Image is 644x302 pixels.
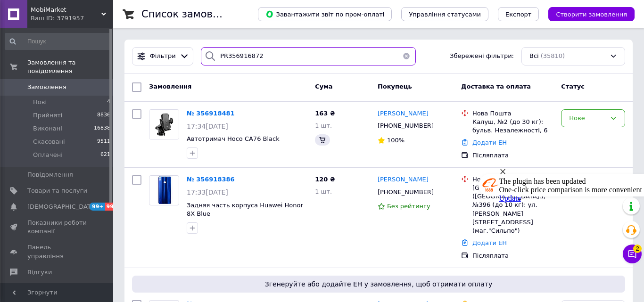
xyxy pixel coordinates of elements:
div: Калуш, №2 (до 30 кг): бульв. Незалежності, 6 [472,118,553,135]
input: Пошук за номером замовлення, ПІБ покупця, номером телефону, Email, номером накладної [201,47,416,65]
a: Додати ЕН [472,239,507,246]
span: Замовлення [27,83,66,91]
a: Автотримач Hoco CA76 Black [187,135,280,142]
a: № 356918481 [187,110,235,117]
span: 163 ₴ [315,110,335,117]
input: Пошук [5,33,111,50]
div: [GEOGRAPHIC_DATA] ([GEOGRAPHIC_DATA].), №396 (до 10 кг): ул. [PERSON_NAME][STREET_ADDRESS] (маг."... [472,184,553,235]
span: Товари та послуги [27,187,87,195]
span: [DEMOGRAPHIC_DATA] [27,203,97,211]
div: Нове [569,114,606,123]
span: 120 ₴ [315,176,335,183]
a: Додати ЕН [472,139,507,146]
span: [PERSON_NAME] [378,110,429,117]
span: [PERSON_NAME] [378,176,429,183]
span: Замовлення [149,83,191,90]
div: Нова Пошта [472,109,553,118]
span: 99+ [90,203,105,211]
span: 99+ [105,203,121,211]
span: Фільтри [150,52,176,61]
span: 1 шт. [315,122,332,129]
span: Експорт [505,11,532,18]
div: Ваш ID: 3791957 [31,14,113,23]
button: Управління статусами [401,7,488,21]
span: [PHONE_NUMBER] [378,188,434,196]
span: Cума [315,83,332,90]
span: Всі [529,52,539,61]
span: Створити замовлення [556,11,627,18]
span: Статус [561,83,585,90]
span: 100% [387,137,405,144]
a: Фото товару [149,175,179,205]
span: 2 [633,245,642,253]
button: Експорт [498,7,539,21]
span: Замовлення та повідомлення [27,58,113,75]
div: Післяплата [472,151,553,160]
span: Завантажити звіт по пром-оплаті [265,10,384,18]
span: 1 шт. [315,188,332,195]
span: 17:33[DATE] [187,188,228,196]
span: Без рейтингу [387,203,430,210]
div: Післяплата [472,252,553,260]
a: Фото товару [149,109,179,139]
a: Задняя часть корпуса Huawei Honor 8X Blue [187,202,303,218]
span: [PHONE_NUMBER] [378,122,434,129]
span: 8836 [97,111,110,120]
span: Оплачені [33,151,63,159]
span: 4 [107,98,110,106]
span: 9511 [97,138,110,146]
a: Створити замовлення [539,10,635,17]
span: Нові [33,98,47,106]
button: Створити замовлення [548,7,635,21]
a: [PERSON_NAME] [378,175,429,184]
img: Фото товару [149,110,179,139]
span: Панель управління [27,243,87,260]
span: MobiMarket [31,6,101,14]
span: 621 [100,151,110,159]
span: Повідомлення [27,171,73,179]
span: Показники роботи компанії [27,219,87,236]
div: Нова Пошта [472,175,553,184]
span: 16838 [94,124,110,133]
span: 17:34[DATE] [187,122,228,130]
span: Скасовані [33,138,65,146]
span: Управління статусами [409,11,481,18]
span: Відгуки [27,268,52,277]
span: Покупець [378,83,412,90]
span: Виконані [33,124,62,133]
span: Доставка та оплата [461,83,531,90]
span: (35810) [541,52,565,59]
h1: Список замовлень [141,8,237,20]
span: Збережені фільтри: [450,52,514,61]
button: Очистить [397,47,416,65]
span: Прийняті [33,111,62,120]
span: Згенеруйте або додайте ЕН у замовлення, щоб отримати оплату [136,279,621,289]
button: Чат з покупцем2 [623,245,642,263]
img: Фото товару [154,176,174,205]
a: [PERSON_NAME] [378,109,429,118]
a: № 356918386 [187,176,235,183]
button: Завантажити звіт по пром-оплаті [258,7,392,21]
